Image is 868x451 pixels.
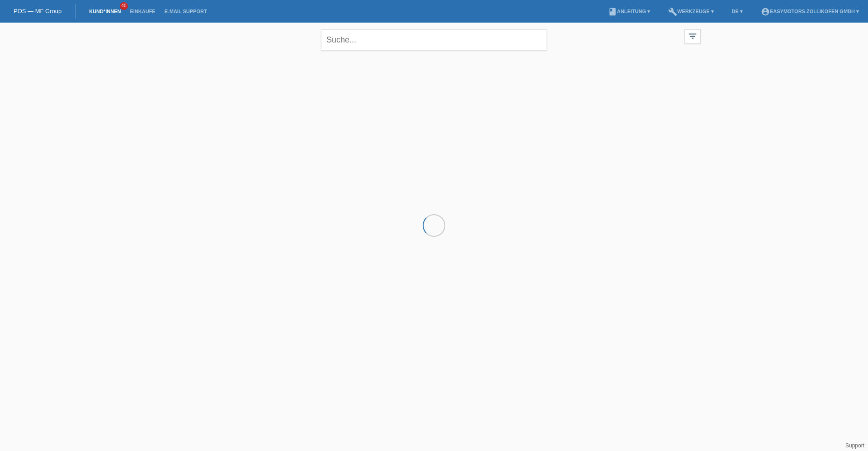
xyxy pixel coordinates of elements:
[120,2,128,10] span: 40
[85,9,125,14] a: Kund*innen
[761,7,770,16] i: account_circle
[608,7,617,16] i: book
[756,9,863,14] a: account_circleEasymotors Zollikofen GmbH ▾
[664,9,718,14] a: buildWerkzeuge ▾
[125,9,160,14] a: Einkäufe
[668,7,677,16] i: build
[845,442,864,449] a: Support
[321,29,547,51] input: Suche...
[14,8,61,14] a: POS — MF Group
[160,9,212,14] a: E-Mail Support
[688,31,698,41] i: filter_list
[604,9,655,14] a: bookAnleitung ▾
[727,9,747,14] a: DE ▾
